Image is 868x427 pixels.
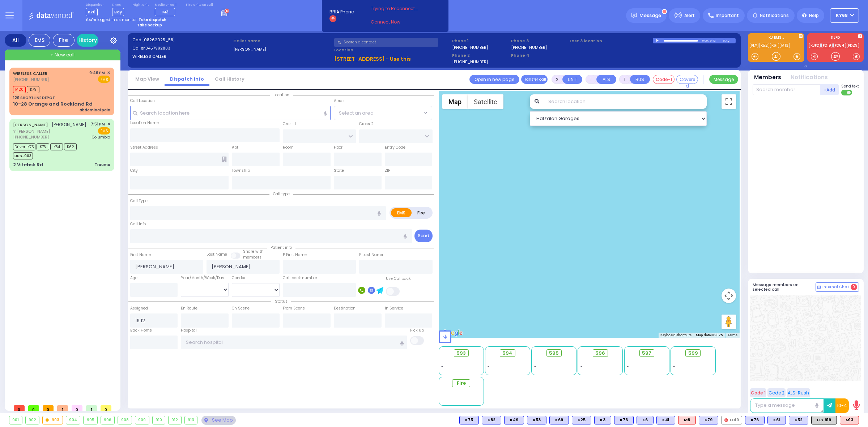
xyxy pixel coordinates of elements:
[835,398,849,413] button: 10-4
[233,46,332,52] label: [PERSON_NAME]
[673,364,675,369] span: -
[5,34,26,47] div: All
[27,86,39,93] span: K79
[789,416,808,424] div: K52
[722,315,736,329] button: Drag Pegman onto the map to open Street View
[95,162,110,167] div: Trauma
[754,73,781,82] button: Members
[334,98,345,104] label: Areas
[334,38,438,47] input: Search a contact
[459,416,479,424] div: K75
[811,416,837,424] div: FLY 919
[233,38,332,44] label: Caller name
[14,405,25,411] span: 0
[130,252,151,258] label: First Name
[627,364,629,369] span: -
[132,45,231,51] label: Caller:
[98,127,110,134] span: EMS
[830,8,859,23] button: ky68
[371,19,428,25] a: Connect Now
[37,143,49,150] span: K73
[26,416,39,424] div: 902
[789,416,808,424] div: BLS
[139,17,166,22] strong: Take dispatch
[656,416,675,424] div: K41
[809,12,819,19] span: Help
[334,47,450,53] label: Location
[441,328,464,338] a: Open this area in Google Maps (opens a new window)
[767,416,786,424] div: BLS
[385,306,403,311] label: In Service
[132,37,231,43] label: Cad:
[459,416,479,424] div: BLS
[482,416,501,424] div: BLS
[722,94,736,109] button: Toggle fullscreen view
[181,328,197,333] label: Hospital
[77,34,98,47] a: History
[243,249,264,254] small: Share with
[851,284,857,290] span: 0
[283,145,294,150] label: Room
[642,350,651,357] span: 597
[209,76,250,82] a: Call History
[753,84,820,95] input: Search member
[562,75,582,84] button: UNIT
[699,416,718,424] div: K79
[107,121,110,127] span: ✕
[748,36,804,41] label: KJ EMS...
[385,168,390,174] label: ZIP
[243,255,261,260] span: members
[534,369,536,375] span: -
[201,416,235,425] div: See map
[13,134,49,140] span: [PHONE_NUMBER]
[64,143,77,150] span: K62
[130,306,148,311] label: Assigned
[688,350,698,357] span: 599
[72,405,82,411] span: 0
[101,416,115,424] div: 906
[637,416,654,424] div: BLS
[329,9,354,15] span: BRIA Phone
[544,94,707,109] input: Search location
[130,76,165,82] a: Map View
[482,416,501,424] div: K82
[456,350,466,357] span: 593
[678,416,696,424] div: ALS KJ
[359,121,374,127] label: Cross 2
[155,3,178,7] label: Medic on call
[673,358,675,364] span: -
[112,8,124,16] span: Bay
[207,252,227,257] label: Last Name
[339,110,374,117] span: Select an area
[833,43,846,48] a: FD64
[181,336,407,349] input: Search hospital
[86,8,98,16] span: KY6
[181,306,197,311] label: En Route
[840,416,859,424] div: ALS
[101,405,111,411] span: 0
[130,275,137,281] label: Age
[534,358,536,364] span: -
[840,416,859,424] div: M13
[821,43,833,48] a: FD19
[169,416,181,424] div: 912
[132,3,149,7] label: Night unit
[595,350,605,357] span: 596
[836,12,848,19] span: ky68
[283,306,305,311] label: From Scene
[809,43,821,48] a: KJFD
[488,369,490,375] span: -
[13,101,93,108] div: 10-28 Orange and Rockland Rd
[817,286,821,289] img: comment-alt.png
[334,145,342,150] label: Floor
[441,358,443,364] span: -
[386,276,411,282] label: Use Callback
[135,416,149,424] div: 909
[549,416,569,424] div: BLS
[820,84,839,95] button: +Add
[488,364,490,369] span: -
[580,358,583,364] span: -
[130,328,152,333] label: Back Home
[452,38,509,44] span: Phone 1
[841,84,859,89] span: Send text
